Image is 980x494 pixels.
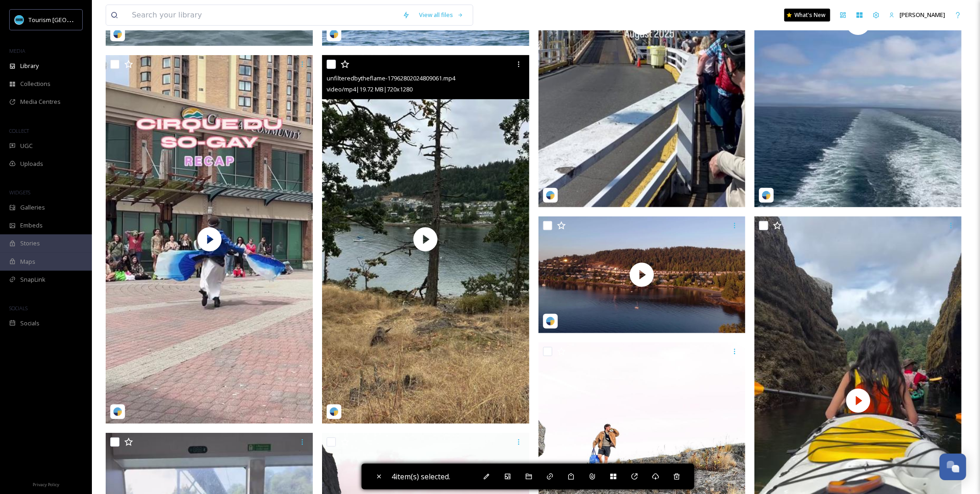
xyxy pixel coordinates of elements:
img: tourism_nanaimo_logo.jpeg [15,15,24,24]
span: WIDGETS [9,189,30,196]
span: Tourism [GEOGRAPHIC_DATA] [28,15,111,24]
span: Maps [20,257,35,266]
img: thumbnail [106,55,313,424]
span: COLLECT [9,127,29,134]
span: UGC [20,142,33,150]
span: Socials [20,319,40,328]
a: [PERSON_NAME] [884,6,950,24]
span: SnapLink [20,275,45,284]
span: Collections [20,79,51,88]
a: Privacy Policy [33,478,59,489]
span: Embeds [20,221,43,230]
span: SOCIALS [9,305,28,312]
span: Media Centres [20,97,61,106]
span: unfilteredbytheflame-17962802024809061.mp4 [327,74,455,82]
span: Privacy Policy [33,482,59,488]
span: video/mp4 | 19.72 MB | 720 x 1280 [327,85,413,93]
span: Library [20,62,39,70]
img: snapsea-logo.png [546,191,555,200]
span: 4 item(s) selected. [392,471,451,482]
a: What's New [784,9,830,22]
span: MEDIA [9,47,25,54]
a: View all files [414,6,468,24]
img: snapsea-logo.png [113,407,122,416]
img: snapsea-logo.png [113,29,122,39]
img: snapsea-logo.png [329,29,339,39]
img: thumbnail [538,216,746,333]
span: Galleries [20,203,45,212]
button: Open Chat [940,454,966,480]
img: snapsea-logo.png [329,407,339,416]
img: snapsea-logo.png [546,317,555,326]
span: [PERSON_NAME] [900,11,945,19]
span: Uploads [20,159,43,168]
img: snapsea-logo.png [762,191,771,200]
span: Stories [20,239,40,248]
input: Search your library [127,5,398,25]
img: thumbnail [322,55,529,424]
